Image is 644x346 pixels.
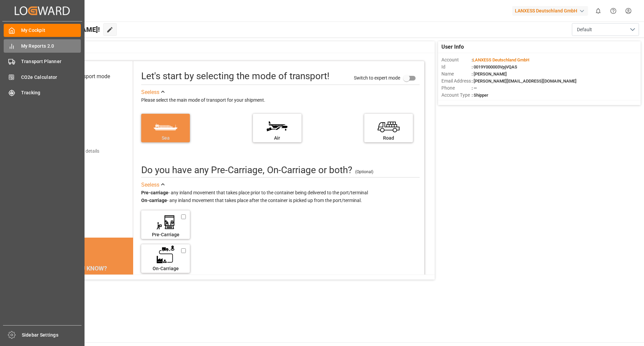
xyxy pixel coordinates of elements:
[4,24,81,37] a: My Cockpit
[441,78,472,85] span: Email Address
[28,23,100,36] span: Hello [PERSON_NAME]!
[606,3,621,18] button: Help Center
[441,63,472,70] span: Id
[22,332,82,339] span: Sidebar Settings
[472,79,577,84] span: : [PERSON_NAME][EMAIL_ADDRESS][DOMAIN_NAME]
[145,231,186,238] div: Pre-Carriage
[441,92,472,99] span: Account Type
[441,43,464,51] span: User Info
[141,163,352,177] div: Do you have any Pre-Carriage, On-Carriage or both? (optional)
[512,4,591,17] button: LANXESS Deutschland GmbH
[591,3,606,18] button: show 0 new notifications
[181,248,186,254] input: On-Carriage
[441,70,472,78] span: Name
[572,23,639,36] button: open menu
[512,6,588,16] div: LANXESS Deutschland GmbH
[354,75,400,80] span: Switch to expert mode
[141,69,329,83] div: Let's start by selecting the mode of transport!
[145,265,186,272] div: On-Carriage
[441,56,472,63] span: Account
[21,27,81,34] span: My Cockpit
[141,190,168,195] strong: Pre-carriage
[21,43,81,50] span: My Reports 2.0
[441,85,472,92] span: Phone
[4,70,81,84] a: CO2e Calculator
[577,26,592,33] span: Default
[141,189,420,205] div: - any inland movement that takes place prior to the container being delivered to the port/termina...
[368,135,410,142] div: Road
[4,39,81,52] a: My Reports 2.0
[256,135,298,142] div: Air
[472,64,517,69] span: : 0019Y000003VpjVQAS
[473,57,529,62] span: LANXESS Deutschland GmbH
[355,169,373,175] div: (Optional)
[472,86,477,91] span: : —
[141,96,420,104] div: Please select the main mode of transport for your shipment.
[4,55,81,68] a: Transport Planner
[141,181,159,189] div: See less
[21,58,81,65] span: Transport Planner
[145,135,186,142] div: Sea
[21,89,81,96] span: Tracking
[181,214,186,220] input: Pre-Carriage
[21,74,81,81] span: CO2e Calculator
[4,86,81,99] a: Tracking
[472,93,488,98] span: : Shipper
[141,198,167,203] strong: On-carriage
[472,57,529,62] span: :
[36,261,133,275] div: DID YOU KNOW?
[141,88,159,96] div: See less
[472,71,507,77] span: : [PERSON_NAME]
